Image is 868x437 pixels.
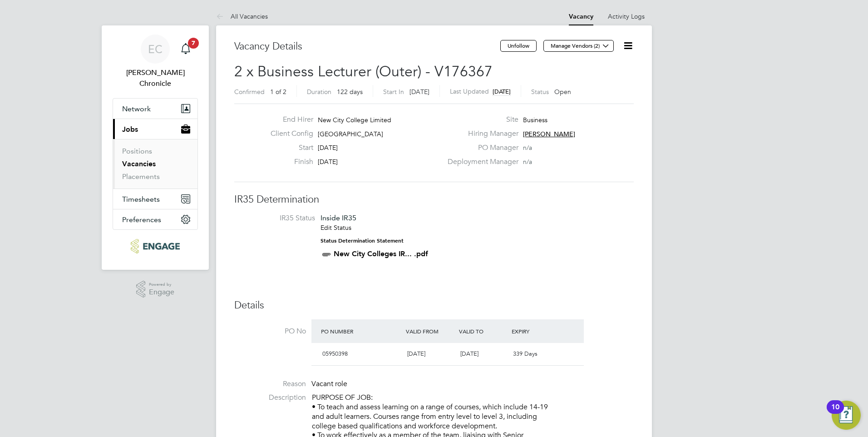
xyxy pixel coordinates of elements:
label: Description [234,393,306,402]
span: 2 x Business Lecturer (Outer) - V176367 [234,63,493,80]
span: [GEOGRAPHIC_DATA] [318,130,383,138]
div: Jobs [113,139,197,189]
label: Hiring Manager [442,129,518,139]
a: EC[PERSON_NAME] Chronicle [113,35,198,89]
strong: Status Determination Statement [321,238,404,244]
button: Open Resource Center, 10 new notifications [832,401,861,430]
div: 10 [831,407,839,419]
label: Finish [263,157,313,167]
label: PO Manager [442,143,518,153]
span: Powered by [149,281,174,288]
a: Go to home page [113,239,198,253]
button: Manage Vendors (2) [543,40,614,52]
span: New City College Limited [318,116,391,124]
span: [DATE] [460,350,478,358]
a: Placements [122,172,160,181]
button: Unfollow [500,40,537,52]
h3: IR35 Determination [234,193,634,206]
a: 7 [177,35,195,64]
button: Jobs [113,119,197,139]
label: Confirmed [234,88,265,96]
a: Powered byEngage [136,281,175,298]
label: Reason [234,379,306,389]
span: Business [523,116,547,124]
a: Edit Status [321,223,351,232]
span: Preferences [122,215,161,224]
span: Inside IR35 [321,214,356,222]
span: Evelyn Chronicle [113,67,198,89]
button: Timesheets [113,189,197,209]
span: n/a [523,144,532,152]
span: 339 Days [513,350,538,358]
span: [DATE] [409,88,429,96]
img: ncclondon-logo-retina.png [131,239,179,253]
a: Activity Logs [608,12,645,20]
label: Start In [383,88,404,96]
div: Valid To [457,323,510,339]
span: [PERSON_NAME] [523,130,575,138]
label: Deployment Manager [442,157,518,167]
button: Preferences [113,209,197,229]
label: Last Updated [450,87,489,95]
span: Timesheets [122,195,160,204]
a: Vacancies [122,159,156,168]
label: End Hirer [263,115,313,124]
span: [DATE] [407,350,425,358]
a: Positions [122,147,152,155]
span: Engage [149,288,174,296]
span: 122 days [337,88,363,96]
label: IR35 Status [243,214,315,223]
label: Status [531,88,549,96]
label: Duration [307,88,331,96]
a: New City Colleges IR... .pdf [334,249,428,258]
a: Vacancy [569,13,593,20]
h3: Details [234,299,634,312]
div: Expiry [509,323,562,339]
div: PO Number [319,323,404,339]
label: Start [263,143,313,153]
button: Network [113,99,197,119]
div: Valid From [404,323,457,339]
span: n/a [523,158,532,166]
span: Vacant role [311,379,347,388]
label: Client Config [263,129,313,139]
span: Open [554,88,571,96]
span: 1 of 2 [270,88,286,96]
span: Jobs [122,125,138,134]
a: All Vacancies [216,12,268,20]
span: EC [148,43,163,55]
nav: Main navigation [102,25,209,270]
span: Network [122,104,151,113]
span: 05950398 [322,350,348,358]
span: 7 [188,38,199,49]
span: [DATE] [318,144,338,152]
span: [DATE] [318,158,338,166]
h3: Vacancy Details [234,40,500,53]
span: [DATE] [493,88,511,95]
label: Site [442,115,518,124]
label: PO No [234,327,306,336]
